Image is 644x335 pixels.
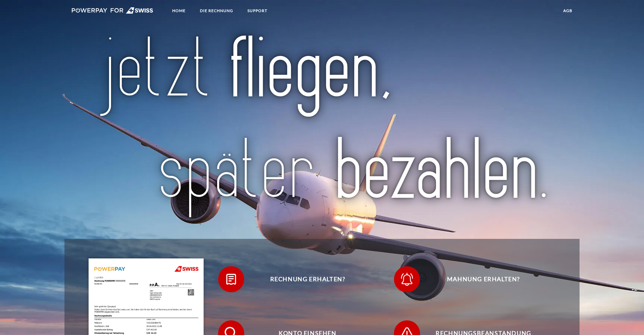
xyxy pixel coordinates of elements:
a: SUPPORT [242,5,273,17]
img: qb_bill.svg [223,271,239,287]
span: Mahnung erhalten? [404,266,563,292]
span: Rechnung erhalten? [228,266,387,292]
img: logo-swiss-white.svg [72,7,153,14]
img: qb_bell.svg [399,271,415,287]
a: agb [558,5,578,17]
a: DIE RECHNUNG [194,5,239,17]
a: Home [167,5,191,17]
button: Mahnung erhalten? [394,266,563,292]
img: title-swiss_de.svg [95,34,549,222]
button: Rechnung erhalten? [218,266,387,292]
